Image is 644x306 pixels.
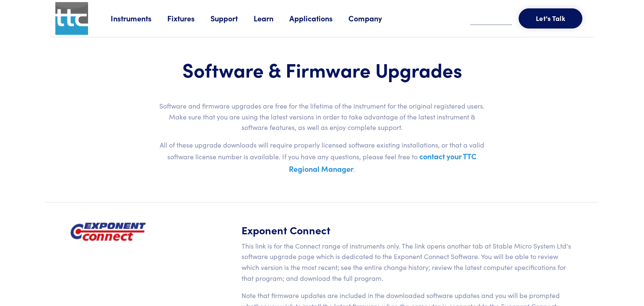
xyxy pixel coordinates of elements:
[254,13,289,23] a: Learn
[241,241,574,283] p: This link is for the Connect range of instruments only. The link opens another tab at Stable Micr...
[111,13,167,23] a: Instruments
[167,13,210,23] a: Fixtures
[241,223,574,237] h5: Exponent Connect
[210,13,254,23] a: Support
[289,13,348,23] a: Applications
[156,57,488,82] h1: Software & Firmware Upgrades
[348,13,398,23] a: Company
[55,2,88,35] img: ttc_logo_1x1_v1.0.png
[156,140,488,175] p: All of these upgrade downloads will require properly licensed software existing installations, or...
[156,101,488,133] p: Software and firmware upgrades are free for the lifetime of the instrument for the original regis...
[70,223,146,241] img: exponent-logo.png
[519,8,582,29] button: Let's Talk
